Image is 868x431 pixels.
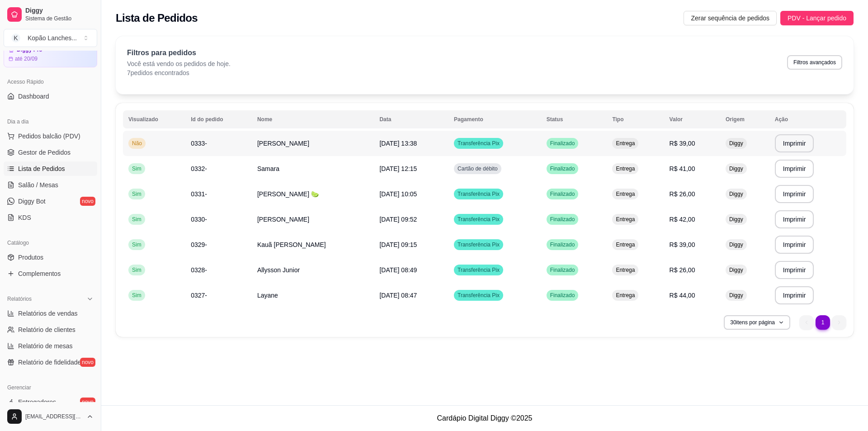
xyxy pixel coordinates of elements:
[379,140,417,147] span: [DATE] 13:38
[614,216,637,223] span: Entrega
[252,110,374,128] th: Nome
[18,164,65,173] span: Lista de Pedidos
[257,140,309,147] span: [PERSON_NAME]
[130,140,144,147] span: Não
[775,185,814,203] button: Imprimir
[379,165,417,172] span: [DATE] 12:15
[123,110,185,128] th: Visualizado
[191,165,207,172] span: 0332-
[379,266,417,274] span: [DATE] 08:49
[548,190,577,198] span: Finalizado
[191,241,207,248] span: 0329-
[4,114,97,129] div: Dia a dia
[130,165,143,172] span: Sim
[670,140,695,147] span: R$ 39,00
[775,261,814,279] button: Imprimir
[191,216,207,223] span: 0330-
[18,309,78,318] span: Relatórios de vendas
[25,15,94,22] span: Sistema de Gestão
[101,405,868,431] footer: Cardápio Digital Diggy © 2025
[257,292,278,299] span: Layane
[374,110,448,128] th: Data
[25,7,94,15] span: Diggy
[456,292,501,299] span: Transferência Pix
[18,197,46,206] span: Diggy Bot
[614,241,637,248] span: Entrega
[379,241,417,248] span: [DATE] 09:15
[691,13,769,23] span: Zerar sequência de pedidos
[780,11,854,25] button: PDV - Lançar pedido
[379,216,417,223] span: [DATE] 09:52
[4,29,97,47] button: Select a team
[727,140,745,147] span: Diggy
[670,190,695,198] span: R$ 26,00
[4,250,97,265] a: Produtos
[257,266,300,274] span: Allysson Junior
[4,178,97,192] a: Salão / Mesas
[4,210,97,225] a: KDS
[4,395,97,409] a: Entregadoresnovo
[116,11,198,25] h2: Lista de Pedidos
[775,236,814,254] button: Imprimir
[130,292,143,299] span: Sim
[18,132,80,141] span: Pedidos balcão (PDV)
[795,311,851,334] nav: pagination navigation
[456,140,501,147] span: Transferência Pix
[4,194,97,208] a: Diggy Botnovo
[664,110,720,128] th: Valor
[15,55,38,62] article: até 20/09
[724,315,790,330] button: 30itens por página
[257,190,319,198] span: [PERSON_NAME] 🍋‍🟩
[456,165,500,172] span: Cartão de débito
[775,210,814,228] button: Imprimir
[130,190,143,198] span: Sim
[816,315,830,330] li: pagination item 1 active
[18,92,49,101] span: Dashboard
[614,190,637,198] span: Entrega
[788,13,846,23] span: PDV - Lançar pedido
[548,292,577,299] span: Finalizado
[185,110,252,128] th: Id do pedido
[4,380,97,395] div: Gerenciar
[257,165,279,172] span: Samara
[456,266,501,274] span: Transferência Pix
[727,241,745,248] span: Diggy
[18,358,81,367] span: Relatório de fidelidade
[787,55,842,70] button: Filtros avançados
[670,241,695,248] span: R$ 39,00
[548,165,577,172] span: Finalizado
[769,110,846,128] th: Ação
[130,216,143,223] span: Sim
[4,89,97,104] a: Dashboard
[614,292,637,299] span: Entrega
[4,4,97,25] a: DiggySistema de Gestão
[4,42,97,67] a: Diggy Proaté 20/09
[127,59,231,68] p: Você está vendo os pedidos de hoje.
[670,165,695,172] span: R$ 41,00
[4,75,97,89] div: Acesso Rápido
[379,292,417,299] span: [DATE] 08:47
[775,286,814,304] button: Imprimir
[4,322,97,337] a: Relatório de clientes
[18,269,61,278] span: Complementos
[614,266,637,274] span: Entrega
[548,140,577,147] span: Finalizado
[614,140,637,147] span: Entrega
[127,68,231,77] p: 7 pedidos encontrados
[548,216,577,223] span: Finalizado
[727,266,745,274] span: Diggy
[4,161,97,176] a: Lista de Pedidos
[18,148,71,157] span: Gestor de Pedidos
[4,406,97,427] button: [EMAIL_ADDRESS][DOMAIN_NAME]
[127,47,231,58] p: Filtros para pedidos
[191,266,207,274] span: 0328-
[28,33,77,43] div: Kopão Lanches ...
[456,216,501,223] span: Transferência Pix
[727,216,745,223] span: Diggy
[720,110,769,128] th: Origem
[4,266,97,281] a: Complementos
[18,180,58,189] span: Salão / Mesas
[18,398,56,407] span: Entregadores
[448,110,541,128] th: Pagamento
[18,325,75,334] span: Relatório de clientes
